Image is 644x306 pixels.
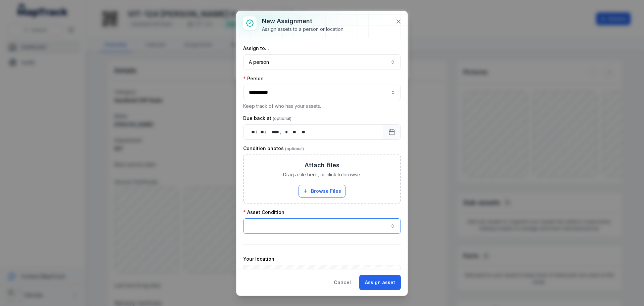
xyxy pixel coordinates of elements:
div: hour, [282,129,288,135]
label: Assign to... [243,45,269,52]
div: am/pm, [298,129,306,135]
label: Due back at [243,115,291,122]
label: Person [243,75,264,82]
div: , [280,129,282,135]
span: Drag a file here, or click to browse. [283,171,361,178]
button: Cancel [328,275,357,290]
div: year, [267,129,280,135]
input: assignment-add:person-label [243,85,401,100]
h3: New assignment [262,16,344,26]
button: A person [243,54,401,70]
div: / [265,129,267,135]
p: Keep track of who has your assets. [243,103,401,110]
div: / [256,129,258,135]
label: Asset Condition [243,209,284,216]
div: month, [258,129,265,135]
button: Assign asset [359,275,401,290]
div: minute, [290,129,297,135]
div: : [288,129,290,135]
button: Calendar [383,124,401,140]
h3: Attach files [305,161,339,170]
button: Browse Files [299,185,345,198]
label: Condition photos [243,145,304,152]
label: Your location [243,256,274,262]
div: Assign assets to a person or location. [262,26,344,33]
div: day, [249,129,256,135]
